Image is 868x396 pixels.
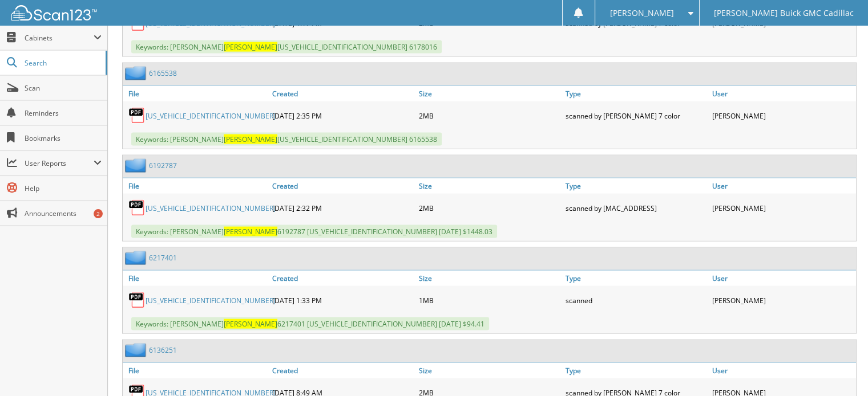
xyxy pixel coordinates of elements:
iframe: Chat Widget [811,341,868,396]
img: PDF.png [128,292,146,309]
a: 6217401 [149,253,177,263]
span: Search [25,58,100,68]
a: Created [269,363,416,378]
span: Keywords: [PERSON_NAME] [US_VEHICLE_IDENTIFICATION_NUMBER] 6178016 [131,40,442,54]
div: [DATE] 2:35 PM [269,104,416,127]
img: folder2.png [125,343,149,357]
span: Announcements [25,209,102,218]
div: [PERSON_NAME] [709,197,856,219]
a: Size [416,271,563,286]
a: Created [269,178,416,194]
a: File [123,271,269,286]
div: 2 [94,209,103,218]
div: 1MB [416,289,563,312]
span: Bookmarks [25,133,102,143]
span: Help [25,183,102,193]
span: [PERSON_NAME] [224,319,277,329]
span: [PERSON_NAME] Buick GMC Cadillac [714,10,854,17]
div: 2MB [416,104,563,127]
span: [PERSON_NAME] [224,42,277,52]
a: User [709,86,856,101]
a: File [123,178,269,194]
a: Type [563,363,709,378]
a: Type [563,86,709,101]
a: [US_VEHICLE_IDENTIFICATION_NUMBER] [146,111,276,121]
a: Size [416,178,563,194]
a: Type [563,271,709,286]
img: folder2.png [125,158,149,173]
a: 6165538 [149,68,177,78]
div: 2MB [416,197,563,219]
div: scanned by [PERSON_NAME] 7 color [563,104,709,127]
a: File [123,363,269,378]
div: scanned [563,289,709,312]
span: Reminders [25,108,102,118]
img: folder2.png [125,66,149,80]
a: Type [563,178,709,194]
a: [US_VEHICLE_IDENTIFICATION_NUMBER] [146,203,276,213]
a: User [709,271,856,286]
img: PDF.png [128,199,146,217]
div: [PERSON_NAME] [709,289,856,312]
a: User [709,363,856,378]
span: User Reports [25,158,94,168]
span: Keywords: [PERSON_NAME] [US_VEHICLE_IDENTIFICATION_NUMBER] 6165538 [131,133,442,146]
img: scan123-logo-white.svg [11,5,97,21]
a: [US_VEHICLE_IDENTIFICATION_NUMBER] [146,296,276,305]
span: [PERSON_NAME] [224,134,277,144]
a: Size [416,86,563,101]
div: [DATE] 1:33 PM [269,289,416,312]
div: [PERSON_NAME] [709,104,856,127]
img: folder2.png [125,251,149,265]
a: File [123,86,269,101]
span: Keywords: [PERSON_NAME] 6217401 [US_VEHICLE_IDENTIFICATION_NUMBER] [DATE] $94.41 [131,317,489,330]
a: Size [416,363,563,378]
a: Created [269,86,416,101]
div: [DATE] 2:32 PM [269,197,416,219]
span: [PERSON_NAME] [224,227,277,236]
img: PDF.png [128,107,146,124]
span: Keywords: [PERSON_NAME] 6192787 [US_VEHICLE_IDENTIFICATION_NUMBER] [DATE] $1448.03 [131,225,497,238]
div: scanned by [MAC_ADDRESS] [563,197,709,219]
span: Scan [25,83,102,93]
a: 6192787 [149,161,177,170]
span: [PERSON_NAME] [609,10,673,17]
a: User [709,178,856,194]
a: Created [269,271,416,286]
a: 6136251 [149,345,177,355]
span: Cabinets [25,33,94,43]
